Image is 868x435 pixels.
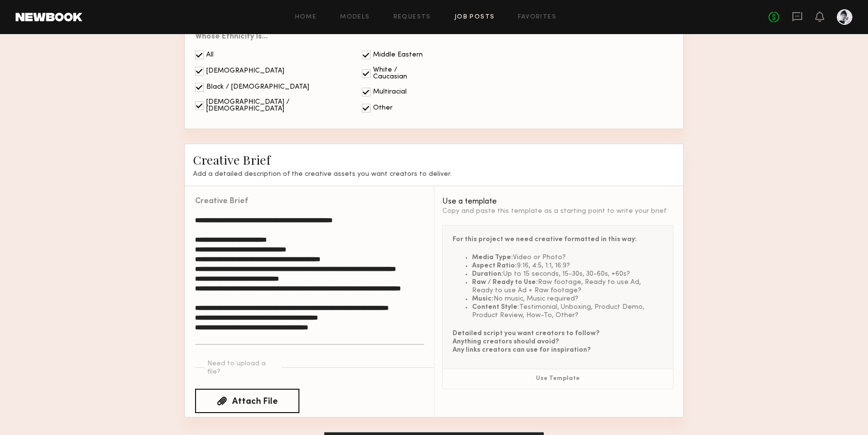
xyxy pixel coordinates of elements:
div: Middle Eastern [373,52,423,58]
div: For this project we need creative formatted in this way: [453,235,663,244]
span: Aspect Ratio: [472,263,517,269]
span: Creative Brief [193,151,271,168]
a: Models [340,14,370,20]
span: Content Style: [472,304,519,310]
div: All [206,52,214,58]
span: Media Type: [472,254,513,261]
div: White / Caucasian [373,67,433,80]
span: Raw / Ready to Use: [472,279,538,285]
li: No music, Music required? [472,295,663,303]
p: Detailed script you want creators to follow? Anything creators should avoid? Any links creators c... [453,329,663,354]
div: Whose ethnicity is... [195,33,268,41]
li: Raw footage, Ready to use Ad, Ready to use Ad + Raw footage? [472,278,663,295]
a: Job Posts [454,14,495,20]
div: Use a template [442,198,673,206]
div: [DEMOGRAPHIC_DATA] [206,68,284,75]
span: Duration: [472,271,503,277]
button: Use Template [443,369,673,389]
a: Home [295,14,317,20]
div: Attach File [232,397,278,406]
li: Up to 15 seconds, 15-30s, 30-60s, +60s? [472,270,663,278]
div: Black / [DEMOGRAPHIC_DATA] [206,84,309,91]
li: Video or Photo? [472,253,663,262]
div: Creative Brief [195,198,248,206]
div: Multiracial [373,89,407,95]
div: Need to upload a file? [207,360,279,377]
div: Copy and paste this template as a starting point to write your brief. [442,207,673,215]
li: 9:16, 4:5, 1:1, 16:9? [472,262,663,270]
div: Other [373,105,393,112]
a: Favorites [518,14,556,20]
div: [DEMOGRAPHIC_DATA] / [DEMOGRAPHIC_DATA] [206,99,356,113]
span: Music: [472,296,493,302]
li: Testimonial, Unboxing, Product Demo, Product Review, How-To, Other? [472,303,663,320]
h3: Add a detailed description of the creative assets you want creators to deliver. [193,170,675,178]
a: Requests [394,14,431,20]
